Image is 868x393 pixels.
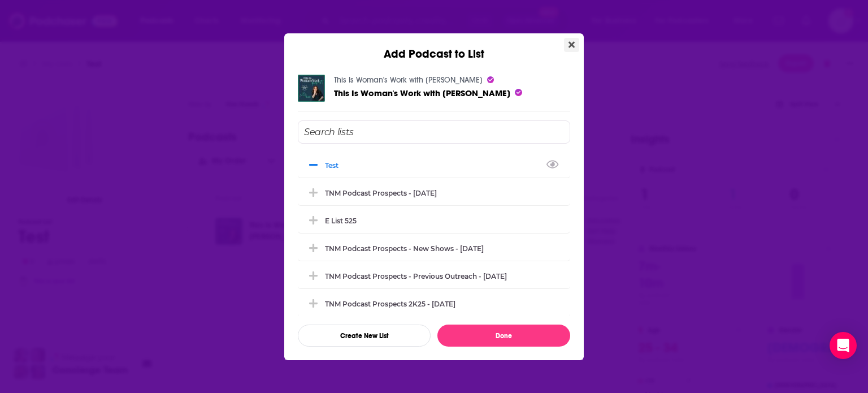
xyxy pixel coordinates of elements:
div: TNM Podcast Prospects - New Shows - [DATE] [325,244,484,253]
div: E List 525 [298,208,570,233]
div: Add Podcast to List [284,33,584,61]
div: TNM Podcast Prospects 2K25 - [DATE] [325,300,455,308]
img: This Is Woman's Work with Nicole Kalil [298,75,325,102]
div: Open Intercom Messenger [830,332,857,359]
button: View Link [338,167,345,169]
div: Add Podcast To List [298,120,570,347]
div: Test [298,153,570,178]
div: TNM Podcast Prospects - New Shows - 4/28/2025 [298,236,570,261]
div: Test [325,161,345,170]
div: TNM Podcast Prospects - Previous Outreach - 4/28/2025 [298,264,570,288]
div: E List 525 [325,217,357,225]
span: This Is Woman's Work with [PERSON_NAME] [334,88,510,98]
button: Close [564,38,579,52]
button: Create New List [298,325,431,347]
input: Search lists [298,120,570,144]
div: TNM Podcast Prospects - Previous Outreach - [DATE] [325,272,507,280]
div: TNM Podcast Prospects - [DATE] [325,189,437,197]
a: This Is Woman's Work with Nicole Kalil [334,88,510,98]
a: This Is Woman's Work with Nicole Kalil [334,75,483,85]
div: TNM Podcast Prospects - 5/29/2025 [298,180,570,205]
div: TNM Podcast Prospects 2K25 - 3/28/2025 [298,291,570,316]
button: Done [437,325,570,347]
